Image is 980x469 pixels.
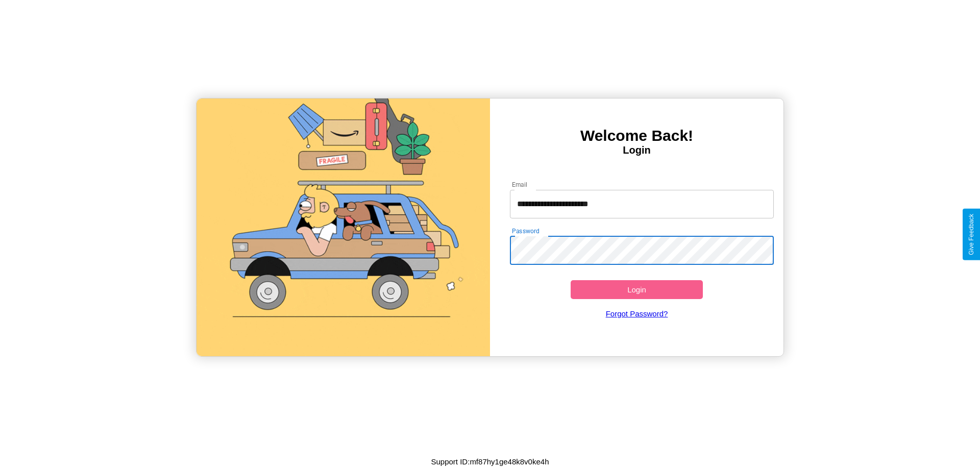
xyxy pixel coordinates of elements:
[490,127,783,144] h3: Welcome Back!
[512,180,528,189] label: Email
[505,299,769,328] a: Forgot Password?
[571,280,703,299] button: Login
[512,227,539,235] label: Password
[968,214,975,255] div: Give Feedback
[197,98,490,356] img: gif
[431,455,549,468] p: Support ID: mf87hy1ge48k8v0ke4h
[490,144,783,156] h4: Login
